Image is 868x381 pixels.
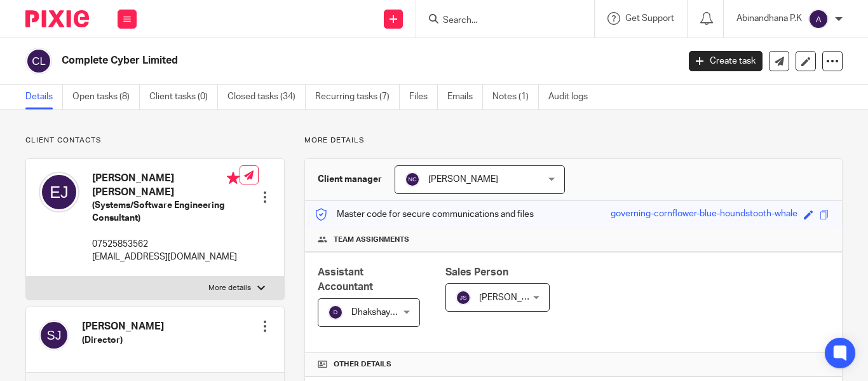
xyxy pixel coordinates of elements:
i: Primary [227,172,240,184]
img: svg%3E [39,172,79,212]
a: Create task [689,51,763,71]
h4: [PERSON_NAME] [82,320,164,333]
img: svg%3E [328,305,343,320]
h5: (Systems/Software Engineering Consultant) [92,199,240,225]
span: [PERSON_NAME] [428,175,498,184]
p: Client contacts [25,135,285,146]
span: Sales Person [445,267,508,277]
span: Assistant Accountant [318,267,373,292]
img: svg%3E [405,172,420,187]
a: Emails [447,85,483,109]
img: svg%3E [25,48,52,74]
a: Files [409,85,438,109]
h2: Complete Cyber Limited [62,54,548,67]
h4: [PERSON_NAME] [PERSON_NAME] [92,172,240,199]
img: Pixie [25,10,89,27]
span: Other details [334,359,391,370]
p: More details [304,135,843,146]
a: Open tasks (8) [72,85,140,109]
div: governing-cornflower-blue-houndstooth-whale [611,207,797,222]
img: svg%3E [808,9,829,29]
p: More details [208,283,251,293]
h5: (Director) [82,334,164,347]
span: Dhakshaya M [351,308,404,317]
a: Closed tasks (34) [227,85,306,109]
p: 07525853562 [92,238,240,251]
img: svg%3E [39,320,69,350]
a: Client tasks (0) [149,85,218,109]
a: Recurring tasks (7) [315,85,400,109]
p: [EMAIL_ADDRESS][DOMAIN_NAME] [92,251,240,263]
p: Abinandhana P.K [736,12,802,25]
p: Master code for secure communications and files [315,208,534,221]
a: Audit logs [548,85,597,109]
h3: Client manager [318,173,382,186]
span: Get Support [625,14,674,23]
span: [PERSON_NAME] [479,293,549,302]
a: Details [25,85,63,109]
img: svg%3E [456,290,471,305]
span: Team assignments [334,235,409,245]
input: Search [442,15,556,27]
a: Notes (1) [492,85,539,109]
